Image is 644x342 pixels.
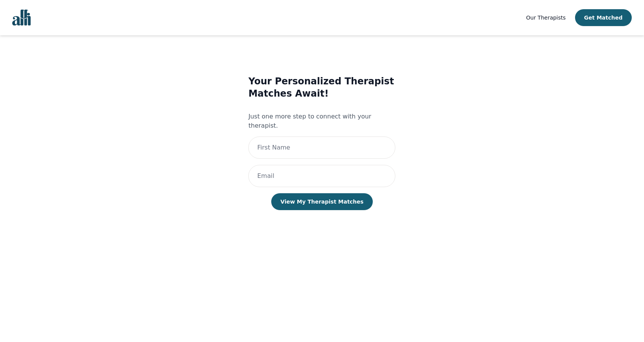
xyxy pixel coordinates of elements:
[271,193,373,210] button: View My Therapist Matches
[12,10,31,26] img: alli logo
[526,13,565,22] a: Our Therapists
[248,136,395,159] input: First Name
[248,75,395,100] h3: Your Personalized Therapist Matches Await!
[248,112,395,130] p: Just one more step to connect with your therapist.
[575,9,632,26] button: Get Matched
[248,165,395,187] input: Email
[526,15,565,21] span: Our Therapists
